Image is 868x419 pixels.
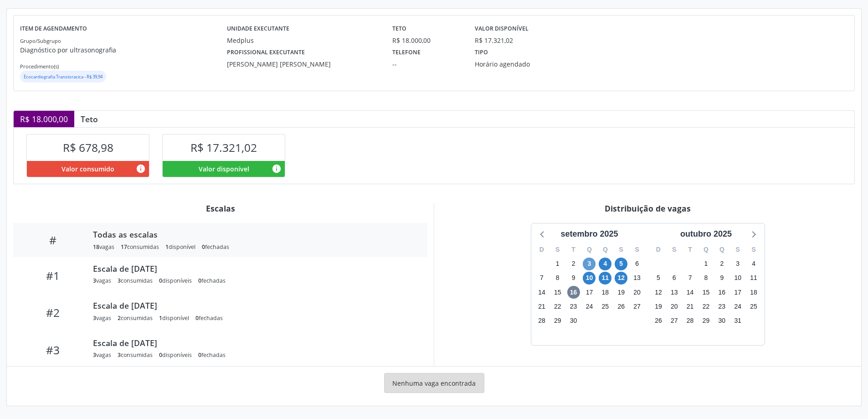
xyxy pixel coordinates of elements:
span: sexta-feira, 10 de outubro de 2025 [731,272,744,285]
span: 17 [121,243,127,251]
div: Todas as escalas [93,229,415,239]
div: fechadas [198,277,226,285]
div: -- [392,59,462,69]
div: disponível [165,243,195,251]
span: quarta-feira, 8 de outubro de 2025 [699,272,712,285]
span: terça-feira, 14 de outubro de 2025 [684,286,697,299]
p: Diagnóstico por ultrasonografia [20,45,227,55]
div: R$ 18.000,00 [14,111,74,127]
span: 1 [165,243,169,251]
span: segunda-feira, 20 de outubro de 2025 [668,300,681,313]
div: # [20,233,87,247]
div: T [682,243,698,257]
span: domingo, 21 de setembro de 2025 [535,300,548,313]
div: S [730,243,746,257]
div: setembro 2025 [557,228,621,240]
span: R$ 17.321,02 [190,140,257,155]
div: vagas [93,314,111,322]
span: domingo, 19 de outubro de 2025 [652,300,665,313]
span: 0 [159,351,162,359]
span: 3 [93,351,96,359]
span: terça-feira, 7 de outubro de 2025 [684,272,697,285]
div: vagas [93,351,111,359]
span: Valor consumido [62,164,114,174]
div: fechadas [202,243,229,251]
span: segunda-feira, 8 de setembro de 2025 [551,272,564,285]
span: terça-feira, 23 de setembro de 2025 [567,300,580,313]
div: T [565,243,581,257]
div: #3 [20,343,87,357]
div: S [746,243,762,257]
div: S [666,243,682,257]
span: quinta-feira, 16 de outubro de 2025 [715,286,728,299]
span: sexta-feira, 17 de outubro de 2025 [731,286,744,299]
div: [PERSON_NAME] [PERSON_NAME] [227,59,380,69]
span: terça-feira, 30 de setembro de 2025 [567,314,580,327]
span: quinta-feira, 4 de setembro de 2025 [599,258,611,270]
span: 1 [159,314,162,322]
div: consumidas [118,277,153,285]
div: consumidas [118,314,153,322]
span: segunda-feira, 6 de outubro de 2025 [668,272,681,285]
span: sábado, 13 de setembro de 2025 [631,272,643,285]
span: sábado, 27 de setembro de 2025 [631,300,643,313]
span: sábado, 20 de setembro de 2025 [631,286,643,299]
div: outubro 2025 [677,228,735,240]
div: R$ 17.321,02 [475,36,513,45]
div: Escalas [13,203,427,213]
span: quinta-feira, 9 de outubro de 2025 [715,272,728,285]
span: domingo, 26 de outubro de 2025 [652,314,665,327]
span: quarta-feira, 17 de setembro de 2025 [583,286,596,299]
span: quarta-feira, 10 de setembro de 2025 [583,272,596,285]
div: S [550,243,565,257]
span: sexta-feira, 12 de setembro de 2025 [615,272,627,285]
div: vagas [93,277,111,285]
span: quarta-feira, 3 de setembro de 2025 [583,258,596,270]
span: terça-feira, 28 de outubro de 2025 [684,314,697,327]
span: quarta-feira, 29 de outubro de 2025 [699,314,712,327]
span: segunda-feira, 15 de setembro de 2025 [551,286,564,299]
span: sexta-feira, 31 de outubro de 2025 [731,314,744,327]
span: quarta-feira, 24 de setembro de 2025 [583,300,596,313]
span: domingo, 12 de outubro de 2025 [652,286,665,299]
small: Grupo/Subgrupo [20,37,61,44]
span: terça-feira, 21 de outubro de 2025 [684,300,697,313]
span: terça-feira, 9 de setembro de 2025 [567,272,580,285]
span: segunda-feira, 13 de outubro de 2025 [668,286,681,299]
div: fechadas [198,351,226,359]
span: segunda-feira, 22 de setembro de 2025 [551,300,564,313]
span: quinta-feira, 11 de setembro de 2025 [599,272,611,285]
span: sábado, 11 de outubro de 2025 [747,272,760,285]
span: sábado, 6 de setembro de 2025 [631,258,643,270]
label: Telefone [392,45,421,59]
div: R$ 18.000,00 [392,36,462,45]
div: consumidas [118,351,153,359]
div: #2 [20,306,87,319]
span: sexta-feira, 5 de setembro de 2025 [615,258,627,270]
div: Escala de [DATE] [93,338,415,348]
span: terça-feira, 16 de setembro de 2025 [567,286,580,299]
span: 0 [195,314,199,322]
div: Q [581,243,597,257]
div: Q [714,243,730,257]
i: Valor consumido por agendamentos feitos para este serviço [136,164,146,174]
span: sexta-feira, 19 de setembro de 2025 [615,286,627,299]
span: R$ 678,98 [63,140,113,155]
span: 3 [118,351,121,359]
div: Escala de [DATE] [93,300,415,310]
span: quarta-feira, 1 de outubro de 2025 [699,258,712,270]
span: 0 [202,243,205,251]
div: Teto [74,114,104,124]
span: 0 [159,277,162,285]
label: Profissional executante [227,45,305,59]
span: Valor disponível [199,164,249,174]
span: segunda-feira, 27 de outubro de 2025 [668,314,681,327]
span: quarta-feira, 15 de outubro de 2025 [699,286,712,299]
label: Item de agendamento [20,22,87,36]
div: consumidas [121,243,159,251]
span: quinta-feira, 30 de outubro de 2025 [715,314,728,327]
span: terça-feira, 2 de setembro de 2025 [567,258,580,270]
span: quinta-feira, 25 de setembro de 2025 [599,300,611,313]
label: Unidade executante [227,22,289,36]
span: sábado, 4 de outubro de 2025 [747,258,760,270]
